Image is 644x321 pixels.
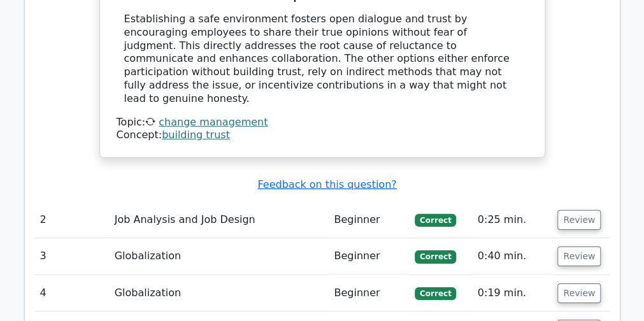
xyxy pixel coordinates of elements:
td: Beginner [329,202,410,238]
td: 0:19 min. [473,275,553,311]
td: 2 [35,202,110,238]
div: Concept: [117,129,528,142]
button: Review [557,210,601,230]
td: Globalization [110,238,329,275]
span: Correct [415,250,456,263]
span: Correct [415,214,456,227]
a: building trust [162,129,230,141]
td: Job Analysis and Job Design [110,202,329,238]
td: 3 [35,238,110,275]
a: Feedback on this question? [257,178,396,190]
td: 0:25 min. [473,202,553,238]
td: Globalization [110,275,329,311]
td: Beginner [329,238,410,275]
td: 0:40 min. [473,238,553,275]
div: Topic: [117,116,528,129]
button: Review [557,246,601,266]
td: Beginner [329,275,410,311]
button: Review [557,283,601,303]
div: Establishing a safe environment fosters open dialogue and trust by encouraging employees to share... [124,13,520,106]
td: 4 [35,275,110,311]
span: Correct [415,287,456,300]
a: change management [159,116,268,128]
